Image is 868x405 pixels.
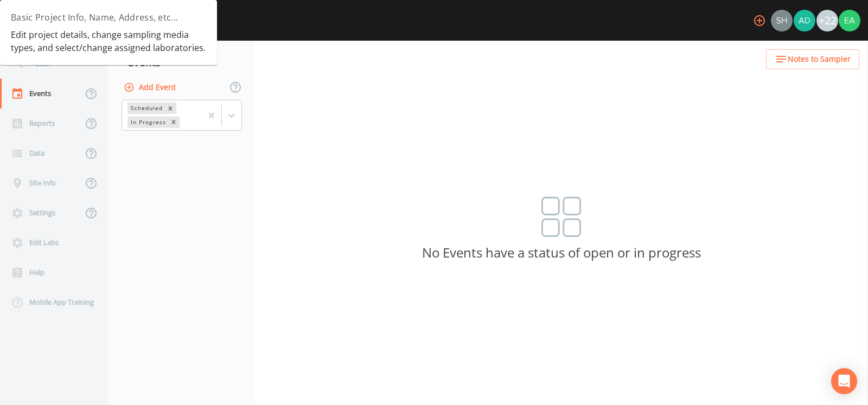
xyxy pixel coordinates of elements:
[793,10,816,31] div: Aimee Dumas
[788,53,851,66] span: Notes to Sampler
[11,11,206,24] h4: Basic Project Info, Name, Address, etc...
[255,248,868,258] p: No Events have a status of open or in progress
[541,197,582,237] img: svg%3e
[168,117,180,128] div: Remove In Progress
[831,368,857,394] div: Open Intercom Messenger
[127,102,164,114] div: Scheduled
[11,28,206,54] div: Edit project details, change sampling media types, and select/change assigned laboratories.
[794,10,815,31] img: 0c990c1840edeb35a1cda5a7759fdb3c
[164,102,176,114] div: Remove Scheduled
[127,117,168,128] div: In Progress
[771,10,793,31] img: 726fd29fcef06c5d4d94ec3380ebb1a1
[766,49,859,69] button: Notes to Sampler
[839,10,860,31] img: 8f8bb747c3a2dcae4368f6375098707e
[816,10,838,31] div: +22
[770,10,793,31] div: shaynee@enviro-britesolutions.com
[122,78,180,98] button: Add Event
